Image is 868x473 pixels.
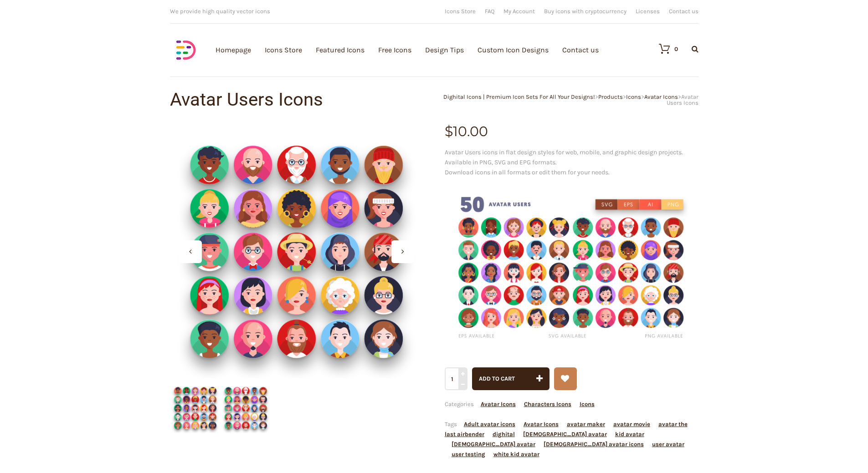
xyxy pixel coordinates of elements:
a: white kid avatar [493,451,539,458]
a: My Account [503,8,535,14]
a: Products [598,93,623,100]
a: Buy icons with cryptocurrency [544,8,627,14]
img: Avatar Users icons png/svg/eps [445,184,699,353]
span: Tags [445,421,688,458]
span: We provide high quality vector icons [170,8,270,15]
a: Dighital Icons | Premium Icon Sets For All Your Designs! [443,93,595,100]
h1: Avatar Users Icons [170,91,434,109]
img: AvatarUsers Icons Cover [221,383,271,433]
a: Avatar Icons [644,93,678,100]
a: kid avatar [615,431,644,437]
button: Add to cart [472,367,550,390]
a: Avatar Icons [524,421,559,427]
a: Adult avatar icons [464,421,515,427]
a: Characters Icons [524,401,571,407]
a: avatar maker [567,421,605,427]
a: [DEMOGRAPHIC_DATA] avatar icons [544,441,644,448]
input: Qty [445,367,466,390]
span: Add to cart [479,375,515,382]
a: [DEMOGRAPHIC_DATA] avatar [523,431,607,437]
bdi: 10.00 [445,123,488,140]
a: Icons Store [445,8,476,14]
a: user testing [452,451,485,458]
span: Categories [445,401,595,407]
a: user avatar [652,441,684,448]
a: [DEMOGRAPHIC_DATA] avatar [452,441,535,448]
img: Avatar Users Icons [170,383,221,433]
div: 0 [674,46,678,52]
a: Contact us [669,8,699,14]
a: 0 [650,43,678,54]
a: avatar movie [613,421,650,427]
div: > > > > [434,94,699,106]
a: dighital [493,431,515,437]
span: $ [445,123,453,140]
p: Avatar Users icons in flat design styles for web, mobile, and graphic design projects. Available ... [445,147,699,178]
a: FAQ [485,8,494,14]
a: Icons [626,93,641,100]
a: Avatar Icons [481,401,516,407]
img: AvatarUsersIcons _ Shop [170,125,424,378]
a: Icons [580,401,595,407]
a: Licenses [636,8,660,14]
span: Avatar Users Icons [667,93,699,106]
